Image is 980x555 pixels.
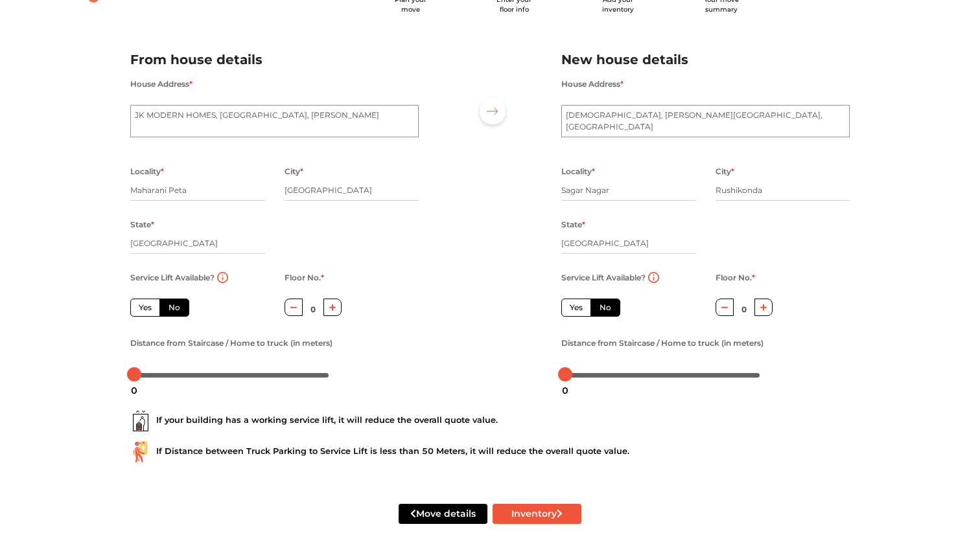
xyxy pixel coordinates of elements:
[130,442,151,462] img: ...
[130,299,160,317] label: Yes
[590,299,620,317] label: No
[716,163,734,180] label: City
[561,299,591,317] label: Yes
[130,49,419,71] h2: From house details
[130,216,154,233] label: State
[159,299,189,317] label: No
[130,442,850,462] div: If Distance between Truck Parking to Service Lift is less than 50 Meters, it will reduce the over...
[130,411,151,431] img: ...
[561,163,595,180] label: Locality
[126,379,143,402] div: 0
[130,76,192,93] label: House Address
[130,105,419,137] textarea: JK MODERN HOMES, [GEOGRAPHIC_DATA], [PERSON_NAME]
[399,504,487,524] button: Move details
[130,269,215,286] label: Service Lift Available?
[561,269,646,286] label: Service Lift Available?
[561,105,850,137] textarea: [DEMOGRAPHIC_DATA], [PERSON_NAME][GEOGRAPHIC_DATA], [GEOGRAPHIC_DATA]
[130,163,164,180] label: Locality
[561,76,624,93] label: House Address
[561,335,764,352] label: Distance from Staircase / Home to truck (in meters)
[493,504,581,524] button: Inventory
[561,216,585,233] label: State
[285,163,303,180] label: City
[130,335,332,352] label: Distance from Staircase / Home to truck (in meters)
[557,379,574,402] div: 0
[561,49,850,71] h2: New house details
[130,411,850,431] div: If your building has a working service lift, it will reduce the overall quote value.
[716,269,755,286] label: Floor No.
[285,269,324,286] label: Floor No.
